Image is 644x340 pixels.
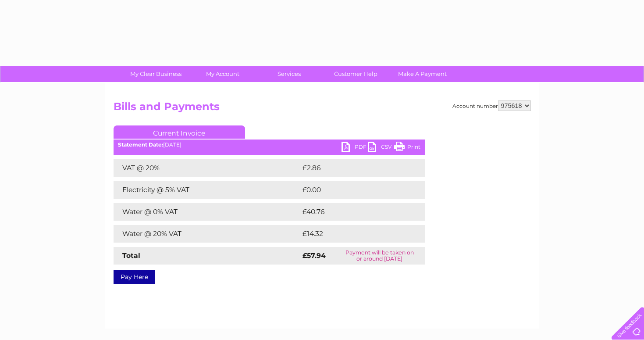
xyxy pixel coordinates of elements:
a: Services [253,66,325,82]
td: Electricity @ 5% VAT [114,181,300,199]
a: Print [394,142,420,154]
b: Statement Date: [118,141,163,148]
div: [DATE] [114,142,425,148]
strong: £57.94 [302,251,326,260]
a: My Account [186,66,259,82]
td: Payment will be taken on or around [DATE] [334,247,425,265]
a: Customer Help [320,66,392,82]
td: £40.76 [300,203,407,221]
td: £2.86 [300,159,405,177]
td: VAT @ 20% [114,159,300,177]
h2: Bills and Payments [114,100,531,117]
a: Make A Payment [386,66,459,82]
strong: Total [122,251,140,260]
td: Water @ 20% VAT [114,225,300,243]
td: £0.00 [300,181,405,199]
td: Water @ 0% VAT [114,203,300,221]
a: Current Invoice [114,125,245,139]
a: PDF [342,142,368,154]
a: Pay Here [114,270,155,284]
a: CSV [368,142,394,154]
a: My Clear Business [120,66,192,82]
div: Account number [452,100,531,111]
td: £14.32 [300,225,406,243]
